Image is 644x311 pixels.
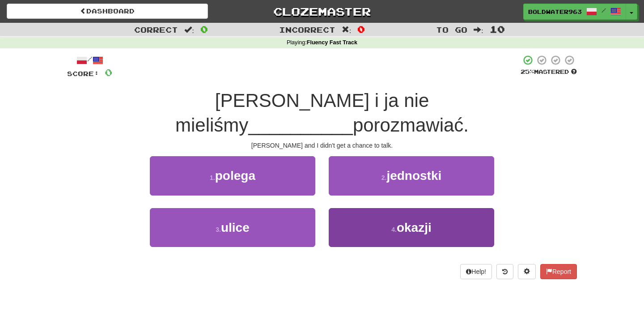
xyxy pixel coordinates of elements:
[391,226,397,233] small: 4 .
[357,24,365,34] span: 0
[496,264,513,279] button: Round history (alt+y)
[150,208,315,247] button: 3.ulice
[397,221,432,234] span: okazji
[490,24,505,34] span: 10
[460,264,492,279] button: Help!
[386,169,441,183] span: jednostki
[67,70,99,77] span: Score:
[134,25,178,34] span: Correct
[528,8,582,16] span: BoldWater963
[221,221,250,234] span: ulice
[523,4,626,20] a: BoldWater963 /
[381,174,387,181] small: 2 .
[184,26,194,34] span: :
[150,156,315,195] button: 1.polega
[540,264,577,279] button: Report
[521,68,534,75] span: 25 %
[67,55,112,66] div: /
[221,4,423,19] a: Clozemaster
[342,26,352,34] span: :
[353,115,469,136] span: porozmawiać.
[329,208,494,247] button: 4.okazji
[602,7,606,13] span: /
[67,141,577,150] div: [PERSON_NAME] and I didn't get a chance to talk.
[436,25,467,34] span: To go
[329,156,494,195] button: 2.jednostki
[215,169,255,183] span: polega
[105,67,112,78] span: 0
[175,90,429,136] span: [PERSON_NAME] i ja nie mieliśmy
[474,26,483,34] span: :
[200,24,208,34] span: 0
[279,25,335,34] span: Incorrect
[521,68,577,76] div: Mastered
[210,174,215,181] small: 1 .
[248,115,353,136] span: __________
[7,4,208,19] a: Dashboard
[216,226,221,233] small: 3 .
[307,39,357,46] strong: Fluency Fast Track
